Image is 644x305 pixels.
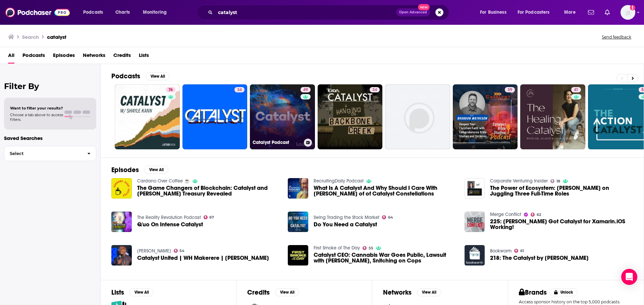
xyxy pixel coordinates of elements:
a: 67 [204,215,214,219]
a: The Power of Ecosystem: Victoria Slivkoff on Juggling Three Full-Time Roles [490,185,633,197]
button: open menu [78,7,112,18]
a: EpisodesView All [111,166,168,174]
a: Show notifications dropdown [585,7,597,18]
span: 41 [574,87,578,93]
a: Credits [113,50,131,64]
h2: Podcasts [111,72,140,80]
a: 55 [363,246,373,250]
span: 61 [520,249,524,252]
a: 34 [318,84,383,149]
button: View All [146,72,170,80]
h3: catalyst [47,34,66,40]
div: Open Intercom Messenger [621,269,637,285]
a: 225: Frank Got Catalyst for Xamarin.iOS Working! [490,219,633,230]
img: The Power of Ecosystem: Victoria Slivkoff on Juggling Three Full-Time Roles [465,178,485,199]
p: Saved Searches [4,135,96,141]
img: 225: Frank Got Catalyst for Xamarin.iOS Working! [465,212,485,232]
img: What Is A Catalyst And Why Should I Care With Shannon Lucas of of Catalyst Constellations [288,178,308,199]
img: The Game Changers of Blockchain: Catalyst and Cardano's Treasury Revealed [111,178,132,199]
span: 54 [179,249,184,252]
a: Lists [139,50,149,64]
a: 76 [166,87,175,92]
a: Catalyst CEO: Cannabis War Goes Public, Lawsuit with GlassHouse, Snitching on Cops [314,252,457,263]
a: Merge Conflict [490,212,521,217]
a: 34 [182,84,248,149]
img: 218: The Catalyst by Jonah Berger [465,245,485,265]
span: Catalyst United | WH Makerere | [PERSON_NAME] [137,255,269,261]
p: Access sponsor history on the top 5,000 podcasts. [519,299,633,304]
a: First Smoke of The Day [314,245,360,251]
span: Choose a tab above to access filters. [10,112,63,122]
button: Send feedback [600,34,633,40]
a: 34 [234,87,245,92]
button: Select [4,146,96,161]
span: 34 [372,87,377,93]
span: 218: The Catalyst by [PERSON_NAME] [490,255,589,261]
img: User Profile [621,5,635,20]
span: Podcasts [83,8,103,17]
span: The Power of Ecosystem: [PERSON_NAME] on Juggling Three Full-Time Roles [490,185,633,197]
button: View All [417,288,441,296]
a: The Reality Revolution Podcast [137,215,201,220]
a: Moses Mukisa [137,248,171,254]
a: CreditsView All [247,288,299,297]
span: 67 [209,216,214,219]
a: 18 [550,179,560,183]
img: Catalyst United | WH Makerere | Moses Mukisa [111,245,132,265]
span: Podcasts [22,50,45,64]
h3: Search [22,34,39,40]
button: Show profile menu [621,5,635,20]
a: Q'uo On Intense Catalyst [137,222,203,227]
span: New [418,4,430,10]
a: 64 [382,215,393,219]
a: Do You Need a Catalyst [314,222,377,227]
span: For Podcasters [518,8,550,17]
a: Swing Trading the Stock Market [314,215,379,220]
span: 64 [388,216,393,219]
span: Want to filter your results? [10,106,63,110]
h2: Credits [247,288,270,297]
span: 62 [537,213,541,216]
span: More [564,8,576,17]
img: Q'uo On Intense Catalyst [111,212,132,232]
span: For Business [480,8,506,17]
a: Catalyst CEO: Cannabis War Goes Public, Lawsuit with GlassHouse, Snitching on Cops [288,245,308,265]
span: Select [4,151,82,156]
a: 49Catalyst Podcast [250,84,315,149]
button: open menu [559,7,584,18]
a: Show notifications dropdown [602,7,612,18]
button: View All [129,288,154,296]
span: 225: [PERSON_NAME] Got Catalyst for Xamarin.iOS Working! [490,219,633,230]
span: 76 [168,87,173,93]
button: View All [144,166,168,174]
a: NetworksView All [383,288,441,297]
a: The Game Changers of Blockchain: Catalyst and Cardano's Treasury Revealed [137,185,280,197]
span: Logged in as hconnor [621,5,635,20]
button: open menu [138,7,175,18]
span: The Game Changers of Blockchain: Catalyst and [PERSON_NAME] Treasury Revealed [137,185,280,197]
span: Episodes [53,50,75,64]
span: 49 [303,87,308,93]
a: Podchaser - Follow, Share and Rate Podcasts [5,6,70,19]
a: All [8,50,14,64]
span: 39 [507,87,512,93]
a: 61 [514,249,524,253]
a: 54 [174,249,185,253]
input: Search podcasts, credits, & more... [215,7,396,18]
span: Charts [115,8,130,17]
a: 39 [505,87,515,92]
img: Do You Need a Catalyst [288,212,308,232]
a: Corporate Venturing Insider [490,178,548,184]
h2: Brands [519,288,547,297]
